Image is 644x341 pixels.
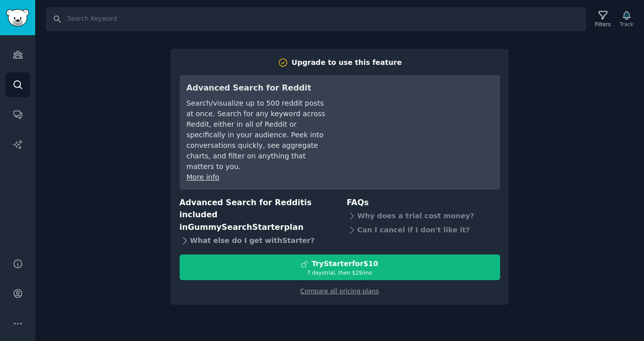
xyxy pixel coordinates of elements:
[46,7,586,31] input: Search Keyword
[187,82,328,95] h3: Advanced Search for Reddit
[180,197,333,234] h3: Advanced Search for Reddit is included in plan
[180,233,333,247] div: What else do I get with Starter ?
[342,82,493,157] iframe: YouTube video player
[300,288,379,295] a: Compare all pricing plans
[347,209,500,223] div: Why does a trial cost money?
[180,254,500,280] button: TryStarterfor$107 daystrial, then $29/mo
[180,269,500,276] div: 7 days trial, then $ 29 /mo
[187,98,328,172] div: Search/visualize up to 500 reddit posts at once. Search for any keyword across Reddit, either in ...
[347,197,500,209] h3: FAQs
[347,223,500,237] div: Can I cancel if I don't like it?
[187,173,219,181] a: More info
[188,222,284,232] span: GummySearch Starter
[595,21,611,28] div: Filters
[292,57,402,68] div: Upgrade to use this feature
[6,9,29,27] img: GummySearch logo
[311,259,378,269] div: Try Starter for $10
